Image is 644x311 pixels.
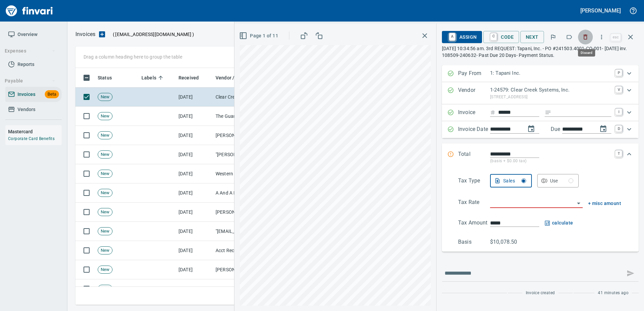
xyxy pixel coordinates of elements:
td: [DATE] [176,164,213,183]
a: V [615,86,622,93]
a: T [615,150,622,157]
button: Sales [490,174,532,187]
td: Clear Creek Systems, Inc. (1-24579) [213,88,280,107]
nav: breadcrumb [75,30,95,38]
td: "[EMAIL_ADDRESS][DOMAIN_NAME]" <[EMAIL_ADDRESS][DOMAIN_NAME]> [213,279,280,299]
button: Page 1 of 11 [238,30,281,42]
svg: Invoice number [490,108,495,116]
p: Tax Rate [458,198,490,208]
span: Vendor / From [216,74,247,82]
button: Next [520,31,544,43]
svg: Invoice description [545,109,551,116]
button: Expenses [2,45,58,57]
span: [EMAIL_ADDRESS][DOMAIN_NAME] [115,31,192,38]
span: 41 minutes ago [598,290,629,297]
span: Assign [447,31,477,43]
div: Sales [503,177,526,185]
h5: [PERSON_NAME] [580,7,621,14]
td: [DATE] [176,107,213,126]
p: Pay From [458,69,490,78]
span: Vendor / From [216,74,255,82]
button: Use [537,174,579,187]
span: This records your message into the invoice and notifies anyone mentioned [622,265,639,281]
span: Reports [18,60,34,69]
span: New [98,267,112,273]
td: [DATE] [176,241,213,260]
div: Expand [442,143,639,171]
a: A [449,33,455,40]
td: "[EMAIL_ADDRESS][DOMAIN_NAME]" <[EMAIL_ADDRESS][DOMAIN_NAME]> [213,222,280,241]
span: Payable [5,77,56,85]
span: New [98,132,112,139]
p: Tax Amount [458,219,490,227]
a: C [490,33,497,40]
td: Acct Rec [GEOGRAPHIC_DATA] <[PERSON_NAME][EMAIL_ADDRESS][DOMAIN_NAME]> [213,241,280,260]
a: esc [611,34,621,41]
a: Corporate Card Benefits [8,136,55,141]
div: Expand [442,104,639,121]
p: Invoice Date [458,125,490,134]
a: I [615,108,622,115]
td: [DATE] [176,260,213,279]
button: CCode [483,31,519,43]
p: ( ) [109,31,194,38]
span: Invoices [18,90,35,99]
td: A And A Drilling Service Inc (1-10002) [213,183,280,203]
span: Invoice created [526,290,555,297]
button: AAssign [442,31,482,43]
span: New [98,209,112,215]
p: Invoice [458,108,490,117]
span: Labels [141,74,156,82]
button: change due date [595,121,611,137]
span: Received [179,74,199,82]
p: Basis [458,238,490,246]
p: Tax Type [458,177,490,187]
a: InvoicesBeta [5,87,62,102]
p: Drag a column heading here to group the table [84,54,182,60]
button: calculate [545,219,573,227]
span: New [98,286,112,292]
p: Vendor [458,86,490,100]
span: New [98,247,112,254]
td: [PERSON_NAME] <[EMAIL_ADDRESS][DOMAIN_NAME]> [213,126,280,145]
button: Payable [2,75,58,87]
p: (basis + $0.00 tax) [490,158,611,165]
span: Status [98,74,121,82]
span: Page 1 of 11 [240,32,278,40]
span: Status [98,74,112,82]
button: Open [574,199,583,208]
td: [DATE] [176,222,213,241]
td: [DATE] [176,126,213,145]
button: Labels [562,30,577,44]
td: [DATE] [176,279,213,299]
a: D [615,125,622,132]
span: New [98,151,112,158]
button: change date [523,121,539,137]
h6: Mastercard [8,128,62,135]
p: [STREET_ADDRESS] [490,94,611,101]
p: [DATE] 10:34:56 am. 3rd REQUEST: Tapani, Inc. - PO #241503.4001-CO-001- [DATE] inv. 108509-240632... [442,45,639,59]
p: Invoices [75,30,95,38]
div: Expand [442,82,639,104]
span: Code [489,31,514,43]
span: Received [179,74,207,82]
span: New [98,228,112,235]
span: + misc amount [588,199,621,208]
span: Close invoice [609,29,639,45]
a: Finvari [4,3,55,19]
span: New [98,171,112,177]
a: Overview [5,27,62,42]
span: New [98,94,112,100]
div: Expand [442,121,639,138]
span: Labels [141,74,165,82]
span: New [98,190,112,196]
p: Total [458,150,490,165]
span: Next [526,33,539,41]
td: [PERSON_NAME] <[EMAIL_ADDRESS][PERSON_NAME][DOMAIN_NAME]> [213,203,280,222]
a: Reports [5,57,62,72]
div: Expand [442,171,639,252]
td: Western Water Works Supply Co Inc (1-30586) [213,164,280,183]
button: More [594,30,609,44]
p: 1-24579: Clear Creek Systems, Inc. [490,86,611,94]
button: [PERSON_NAME] [579,5,622,16]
